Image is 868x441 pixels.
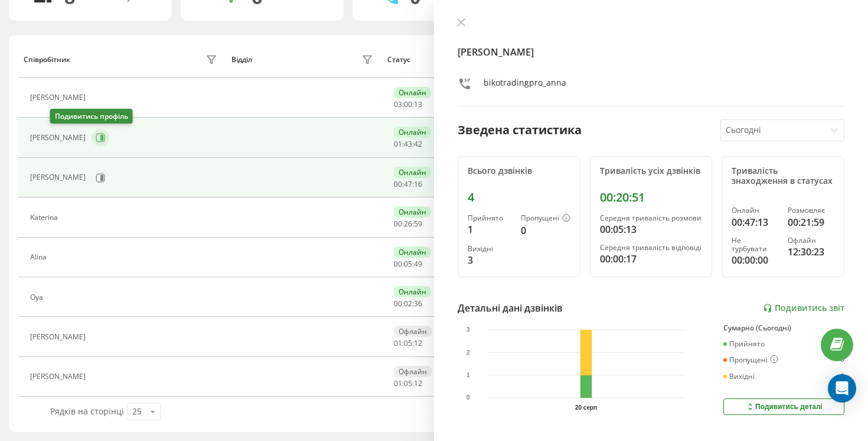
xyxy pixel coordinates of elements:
div: Подивитись профіль [50,109,133,124]
div: Офлайн [394,366,432,377]
div: 3 [840,372,844,381]
div: Розмовляє [788,206,834,215]
div: Онлайн [394,127,431,138]
span: 59 [414,219,422,229]
span: 00 [394,299,402,309]
h4: [PERSON_NAME] [458,45,844,59]
div: [PERSON_NAME] [30,93,89,102]
div: : : [394,140,422,148]
div: Вихідні [723,372,755,381]
div: Katerina [30,213,61,222]
span: 01 [394,139,402,149]
div: Середня тривалість розмови [600,214,703,222]
div: Офлайн [788,236,834,245]
div: 0 [521,223,570,238]
span: Рядків на сторінці [50,406,124,417]
div: Онлайн [732,206,778,215]
div: [PERSON_NAME] [30,333,89,341]
span: 03 [394,99,402,109]
span: 43 [404,139,412,149]
div: Онлайн [394,286,431,297]
text: 1 [466,372,470,378]
span: 12 [414,338,422,348]
span: 47 [404,179,412,189]
div: Онлайн [394,87,431,98]
div: : : [394,339,422,348]
div: 1 [468,222,511,236]
div: Статус [387,56,410,64]
span: 42 [414,139,422,149]
text: 0 [466,395,470,401]
div: Відділ [231,56,252,64]
span: 36 [414,299,422,309]
div: [PERSON_NAME] [30,173,89,181]
a: Подивитись звіт [763,303,844,313]
span: 05 [404,259,412,269]
div: Вихідні [468,245,511,253]
div: Open Intercom Messenger [828,374,856,403]
div: 00:00:00 [732,253,778,267]
div: Прийнято [468,214,511,222]
div: Тривалість знаходження в статусах [732,166,834,186]
div: Alina [30,253,50,261]
div: Офлайн [394,326,432,337]
span: 16 [414,179,422,189]
span: 13 [414,99,422,109]
div: 12:30:23 [788,245,834,259]
div: [PERSON_NAME] [30,372,89,381]
span: 02 [404,299,412,309]
div: Oya [30,293,46,301]
div: 00:20:51 [600,190,703,205]
div: : : [394,100,422,109]
div: Детальні дані дзвінків [458,301,563,315]
div: : : [394,220,422,228]
div: bikotradingpro_anna [484,77,566,94]
div: 3 [468,253,511,267]
div: 00:05:13 [600,222,703,236]
div: Середня тривалість відповіді [600,244,703,252]
text: 20 серп [575,404,597,411]
span: 01 [394,338,402,348]
div: [PERSON_NAME] [30,134,89,142]
div: 4 [468,190,570,205]
div: Онлайн [394,247,431,258]
span: 49 [414,259,422,269]
div: Сумарно (Сьогодні) [723,324,844,332]
span: 26 [404,219,412,229]
div: Співробітник [24,56,70,64]
span: 05 [404,378,412,388]
span: 00 [394,219,402,229]
div: Тривалість усіх дзвінків [600,166,703,176]
div: Не турбувати [732,236,778,254]
div: : : [394,300,422,308]
div: Онлайн [394,206,431,218]
div: Онлайн [394,167,431,178]
button: Подивитись деталі [723,398,844,415]
div: Всього дзвінків [468,166,570,176]
span: 00 [394,179,402,189]
div: 25 [132,406,142,417]
span: 01 [394,378,402,388]
div: : : [394,380,422,388]
div: 00:00:17 [600,252,703,266]
span: 05 [404,338,412,348]
div: : : [394,260,422,268]
div: : : [394,180,422,189]
div: Пропущені [723,355,778,365]
text: 3 [466,327,470,333]
div: Пропущені [521,214,570,223]
div: Подивитись деталі [745,402,823,411]
div: 00:21:59 [788,215,834,229]
div: Прийнято [723,340,765,348]
div: 00:47:13 [732,215,778,229]
span: 12 [414,378,422,388]
span: 00 [404,99,412,109]
span: 00 [394,259,402,269]
text: 2 [466,349,470,356]
div: Зведена статистика [458,121,582,139]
